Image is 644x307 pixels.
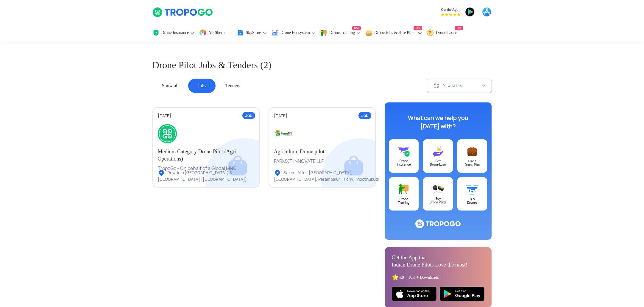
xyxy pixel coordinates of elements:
span: SkyStore [246,30,261,35]
img: ic_appstore.png [482,7,492,17]
span: Drone Loans [436,30,457,35]
div: Rowdur ([GEOGRAPHIC_DATA]) & [GEOGRAPHIC_DATA] ([GEOGRAPHIC_DATA]) [158,169,264,182]
img: ic_droneparts@3x.svg [432,183,444,195]
span: Drone Jobs & Hire Pilots [374,30,417,35]
div: Salem, Attur, [GEOGRAPHIC_DATA], [GEOGRAPHIC_DATA], Perambalur, Trichy, Thoothukudi [274,169,380,182]
div: Buy Drone Parts [423,197,453,204]
a: Drone Insurance [152,24,195,42]
div: Get the App that [392,254,485,261]
img: ic_star.svg [392,274,399,281]
a: Drone Jobs & Hire PilotsNew [365,24,422,42]
a: Hire aDrone Pilot [457,139,487,173]
h2: Agriculture Drone pilot [274,148,370,155]
img: img_playstore.png [440,287,484,301]
h1: Drone Pilot Jobs & Tenders (2) [152,58,492,71]
div: Tenders [216,79,250,93]
div: Indian Drone Pilots Love the most! [392,261,485,268]
span: Drone Ecosystem [280,30,310,35]
div: Jobs [188,79,216,93]
span: Air Sherpa [208,30,226,35]
button: Newest first [427,79,492,93]
img: ic_loans@3x.svg [432,145,444,157]
div: Buy Drones [457,197,487,205]
span: New [414,26,422,30]
img: ic_training@3x.svg [398,183,410,195]
h2: Medium Category Drone Pilot (Agri Operations) [158,148,254,162]
div: Newest first [443,83,481,88]
a: Drone TrainingNew [320,24,361,42]
div: Show all [152,79,188,93]
div: Job [242,112,255,119]
div: FARMXT INNOVATE LLP [274,158,370,165]
img: ic_locationlist.svg [158,169,165,177]
a: Job[DATE]Agriculture Drone pilotFARMXT INNOVATE LLPSalem, Attur, [GEOGRAPHIC_DATA], [GEOGRAPHIC_D... [269,107,376,188]
a: BuyDrones [457,177,487,211]
img: App Raking [441,13,460,16]
img: logo1.jpg [274,124,293,143]
img: ic_drone_insurance@3x.svg [398,145,410,157]
div: [DATE] [158,113,254,119]
a: DroneInsurance [389,139,419,173]
span: Drone Training [329,30,355,35]
span: Get the App [441,7,460,12]
div: What can we help you [DATE] with? [401,114,475,130]
a: Job[DATE]Medium Category Drone Pilot (Agri Operations)TropoGo - On behalf of a Global MNCRowdur (... [152,107,260,188]
span: New [352,26,361,30]
img: ic_playstore.png [465,7,475,17]
a: Air Sherpa [199,24,232,42]
div: Job [358,112,371,119]
a: GetDrone Loan [423,139,453,173]
div: TropoGo - On behalf of a Global MNC [158,165,254,172]
div: Drone Training [389,197,419,205]
div: [DATE] [274,113,370,119]
img: ic_postajob@3x.svg [466,145,478,158]
a: Drone LoansNew [427,24,463,42]
a: BuyDrone Parts [423,177,453,211]
span: New [455,26,463,30]
img: ic_logo@3x.svg [415,219,461,228]
a: DroneTraining [389,177,419,211]
img: logo.png [158,124,177,143]
img: ic_locationlist.svg [274,169,281,177]
div: Drone Insurance [389,159,419,166]
a: Drone Ecosystem [272,24,316,42]
div: Hire a Drone Pilot [457,160,487,167]
img: TropoGo Logo [152,7,213,17]
div: Get Drone Loan [423,159,453,166]
span: Drone Insurance [161,30,189,35]
div: 4.9 10K + Downloads [399,275,439,280]
img: ic_buydrone@3x.svg [466,183,478,195]
img: ios_new.svg [392,287,436,301]
a: SkyStore [237,24,267,42]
